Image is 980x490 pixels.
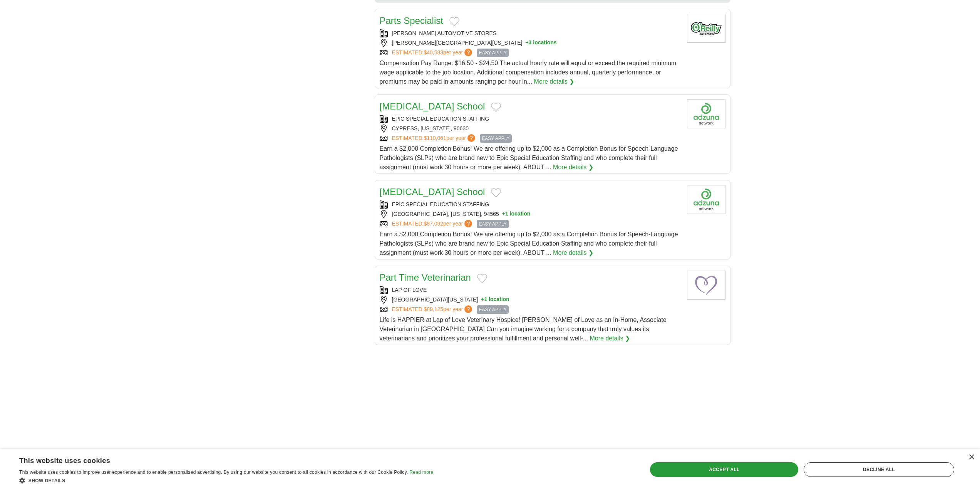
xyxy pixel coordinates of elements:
a: More details ❯ [590,334,630,343]
a: ESTIMATED:$89,125per year? [392,305,474,314]
div: CYPRESS, [US_STATE], 90630 [380,125,681,133]
span: Compensation Pay Range: $16.50 - $24.50 The actual hourly rate will equal or exceed the required ... [380,60,677,85]
a: ESTIMATED:$110,061per year? [392,134,477,143]
a: More details ❯ [553,248,593,258]
span: $89,125 [424,306,443,312]
div: Decline all [804,462,954,477]
span: EASY APPLY [477,305,508,314]
img: Company logo [687,99,725,128]
div: Show details [19,477,433,484]
img: Company logo [687,185,725,214]
span: Earn a $2,000 Completion Bonus! We are offering up to $2,000 as a Completion Bonus for Speech-Lan... [380,145,678,170]
a: More details ❯ [534,77,575,86]
span: Show details [28,478,65,483]
span: $87,092 [424,221,443,227]
a: More details ❯ [553,163,593,172]
button: Add to favorite jobs [477,274,487,283]
span: Earn a $2,000 Completion Bonus! We are offering up to $2,000 as a Completion Bonus for Speech-Lan... [380,231,678,256]
span: + [525,39,528,47]
span: ? [467,134,475,142]
a: ESTIMATED:$87,092per year? [392,220,474,228]
span: This website uses cookies to improve user experience and to enable personalised advertising. By u... [19,470,408,475]
span: EASY APPLY [477,49,508,57]
button: Add to favorite jobs [449,17,459,26]
button: Add to favorite jobs [491,103,501,112]
span: Life is HAPPIER at Lap of Love Veterinary Hospice! [PERSON_NAME] of Love as an In-Home, Associate... [380,317,667,342]
a: Parts Specialist [380,15,443,26]
div: Accept all [650,462,798,477]
div: [PERSON_NAME][GEOGRAPHIC_DATA][US_STATE] [380,39,681,47]
span: $40,583 [424,49,443,56]
span: $110,061 [424,135,446,141]
a: ESTIMATED:$40,583per year? [392,49,474,57]
div: [GEOGRAPHIC_DATA][US_STATE] [380,296,681,304]
span: ? [464,305,472,313]
div: Close [968,455,974,460]
button: Add to favorite jobs [491,188,501,197]
a: Read more, opens a new window [409,470,433,475]
a: [MEDICAL_DATA] School [380,101,485,111]
button: +3 locations [525,39,556,47]
a: Part Time Veterinarian [380,272,471,283]
span: ? [464,220,472,227]
button: +1 location [481,296,509,304]
span: + [502,210,505,218]
button: +1 location [502,210,531,218]
div: EPIC SPECIAL EDUCATION STAFFING [380,115,681,123]
span: EASY APPLY [477,220,508,228]
span: ? [464,49,472,56]
a: [PERSON_NAME] AUTOMOTIVE STORES [392,30,497,36]
img: O'Reilly Automotive Stores logo [687,14,725,43]
div: [GEOGRAPHIC_DATA], [US_STATE], 94565 [380,210,681,218]
img: Lap of Love logo [687,271,725,300]
span: EASY APPLY [480,134,511,143]
div: This website uses cookies [19,454,414,465]
span: + [481,296,484,304]
a: LAP OF LOVE [392,287,427,293]
div: EPIC SPECIAL EDUCATION STAFFING [380,200,681,209]
a: [MEDICAL_DATA] School [380,187,485,197]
